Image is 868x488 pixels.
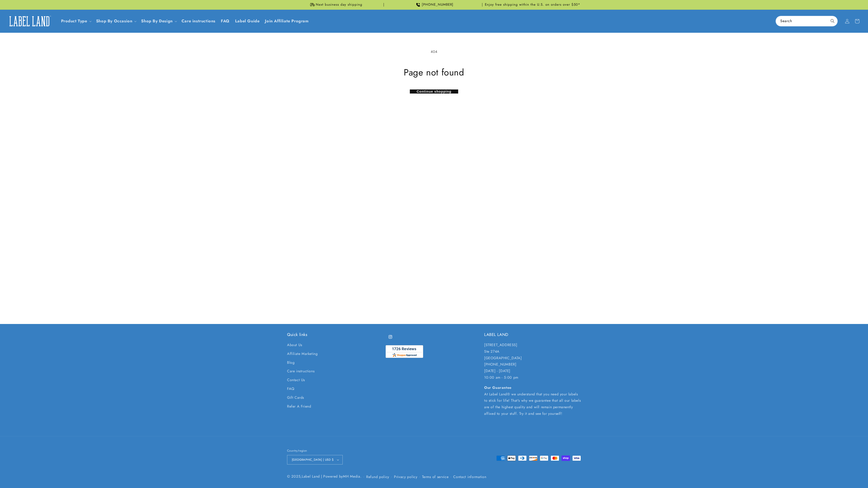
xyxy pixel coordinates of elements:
small: © 2025, [287,474,320,479]
a: Care instructions [179,16,218,26]
summary: Shop By Design [138,16,179,26]
summary: Shop By Occasion [93,16,139,26]
a: FAQ [287,385,295,393]
img: Customer Reviews [386,345,423,358]
h1: Page not found [287,66,581,78]
a: Privacy policy [394,474,417,480]
span: Shop By Occasion [96,19,132,24]
a: About Us [287,342,302,350]
span: FAQ [221,19,230,24]
a: MH Media [343,474,360,479]
a: Refer A Friend [287,402,311,411]
span: [PHONE_NUMBER] [422,2,453,7]
img: Label Land [7,14,52,28]
button: [GEOGRAPHIC_DATA] | USD $ [287,455,343,465]
a: Label Guide [232,16,262,26]
h2: LABEL LAND [484,332,581,337]
span: Care instructions [182,19,215,24]
span: Label Guide [235,19,260,24]
a: Refund policy [366,474,389,480]
span: Next business day shipping [316,2,362,7]
a: Contact Us [287,376,305,385]
h2: Quick links [287,332,384,337]
span: [GEOGRAPHIC_DATA] | USD $ [292,457,334,462]
a: Contact information [453,474,486,480]
button: Search [828,16,837,26]
p: At Label Land® we understand that you need your labels to stick for life! That's why we guarantee... [484,385,581,417]
h2: Country/region [287,448,343,453]
p: [STREET_ADDRESS] Ste 274A [GEOGRAPHIC_DATA] [PHONE_NUMBER] [DATE] - [DATE] 10:00 am - 5:00 pm [484,342,581,381]
a: Affiliate Marketing [287,350,318,358]
a: Shop By Design [141,18,172,24]
a: Gift Cards [287,393,304,402]
a: Label Land [302,474,320,479]
a: Care instructions [287,367,314,376]
span: Enjoy free shipping within the U.S. on orders over $50* [485,2,580,7]
a: Blog [287,358,295,367]
a: FAQ [218,16,232,26]
a: Continue shopping [410,89,458,94]
a: Join Affiliate Program [262,16,311,26]
summary: Product Type [58,16,93,26]
a: Product Type [61,18,87,24]
a: Terms of service [422,474,448,480]
strong: Our Guarantee [484,385,512,390]
small: | Powered by . [321,474,362,479]
span: Join Affiliate Program [265,19,309,24]
a: Label Land [5,12,54,30]
p: 404 [287,49,581,55]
